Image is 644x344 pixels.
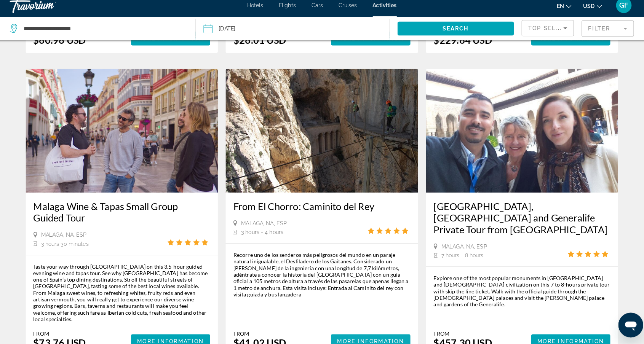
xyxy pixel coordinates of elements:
button: Change language [553,6,567,18]
a: Cruises [339,8,357,14]
span: 3 hours 30 minutes [46,243,93,249]
a: Hotels [249,8,265,14]
div: From [432,331,489,337]
button: More Information [528,37,606,51]
mat-select: Sort by [525,29,563,38]
button: Change currency [579,6,598,18]
button: Filter [577,26,629,43]
span: 3 hours - 4 hours [243,231,284,237]
a: Cars [312,8,323,14]
button: Date: Oct 31, 2025 [206,23,388,46]
span: Malaga, NA, ESP [439,245,484,252]
button: Search [396,27,511,41]
a: Activities [372,8,396,14]
span: Malaga, NA, ESP [243,223,288,229]
img: e5.jpg [31,74,220,196]
span: Search [441,31,467,37]
a: Travorium [15,2,91,21]
span: Top Sellers [525,31,568,37]
button: More Information [331,37,409,51]
a: Flights [280,8,297,14]
div: From [38,331,90,337]
span: 7 hours - 8 hours [439,254,481,260]
div: From [235,331,287,337]
div: Explore one of the most popular monuments in [GEOGRAPHIC_DATA] and [DEMOGRAPHIC_DATA] civilizatio... [432,276,606,309]
span: USD [579,9,590,15]
a: From El Chorro: Caminito del Rey [235,203,409,215]
div: Taste your way through [GEOGRAPHIC_DATA] on this 3.5-hour guided evening wine and tapas tour. See... [38,265,213,323]
iframe: Button to launch messaging window [614,314,638,338]
a: [GEOGRAPHIC_DATA], [GEOGRAPHIC_DATA] and Generalife Private Tour from [GEOGRAPHIC_DATA] [432,203,606,237]
span: en [553,9,560,15]
span: Malaga, NA, ESP [46,234,91,240]
a: Malaga Wine & Tapas Small Group Guided Tour [38,203,213,226]
div: Recorre uno de los senderos más peligrosos del mundo en un paraje natural inigualable, el Desfila... [235,253,409,299]
span: GF [615,8,623,15]
button: User Menu [609,3,629,19]
img: 02.jpg [424,74,614,196]
button: More Information [134,37,213,51]
img: 05.jpg [227,74,417,196]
